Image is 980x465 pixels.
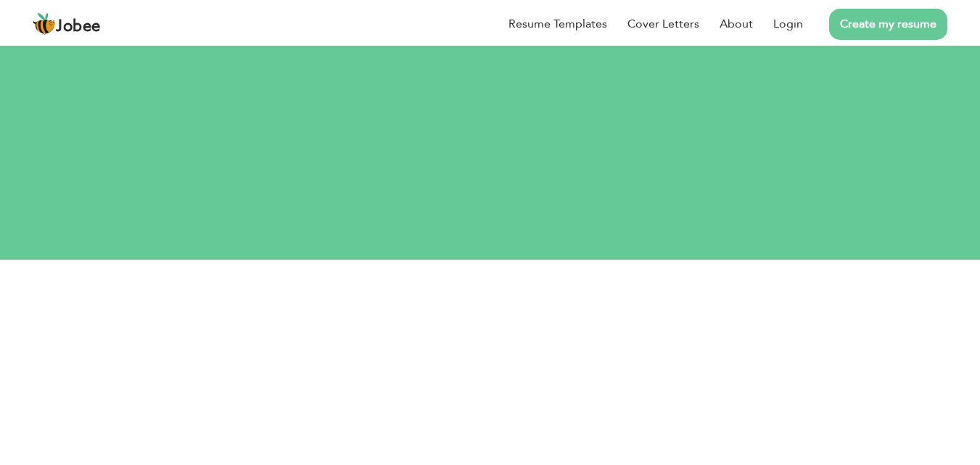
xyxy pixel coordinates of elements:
[829,9,947,40] a: Create my resume
[720,15,753,33] a: About
[773,15,803,33] a: Login
[508,15,607,33] a: Resume Templates
[33,12,56,36] img: jobee.io
[56,19,101,35] span: Jobee
[33,12,101,36] a: Jobee
[627,15,699,33] a: Cover Letters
